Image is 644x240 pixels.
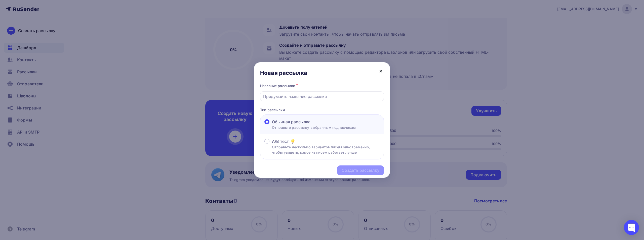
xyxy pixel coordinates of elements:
[260,82,384,89] div: Название рассылки
[260,69,307,76] div: Новая рассылка
[272,119,310,125] span: Обычная рассылка
[263,93,381,99] input: Придумайте название рассылки
[272,144,380,155] p: Отправьте несколько вариантов писем одновременно, чтобы увидеть, какое из писем работает лучше
[260,107,384,112] p: Тип рассылки
[272,125,356,130] p: Отправьте рассылку выбранным подписчикам
[272,138,289,144] span: A/B тест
